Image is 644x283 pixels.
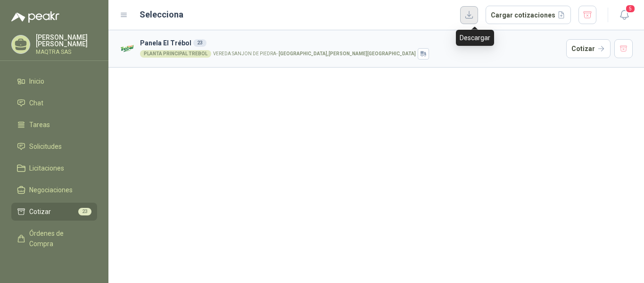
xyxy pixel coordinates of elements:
[36,49,97,55] p: MAQTRA SAS
[11,11,59,23] img: Logo peakr
[29,228,88,249] span: Órdenes de Compra
[140,50,211,58] div: PLANTA PRINCIPAL TREBOL
[11,203,97,221] a: Cotizar23
[213,51,416,56] p: VEREDA SANJON DE PIEDRA -
[11,94,97,112] a: Chat
[29,206,51,217] span: Cotizar
[11,137,97,155] a: Solicitudes
[11,181,97,199] a: Negociaciones
[11,159,97,177] a: Licitaciones
[36,34,97,47] p: [PERSON_NAME] [PERSON_NAME]
[29,141,62,152] span: Solicitudes
[120,41,136,57] img: Company Logo
[29,120,50,130] span: Tareas
[29,98,43,108] span: Chat
[140,8,183,21] h2: Selecciona
[140,38,562,48] h3: Panela El Trébol
[193,39,206,47] div: 23
[29,185,73,195] span: Negociaciones
[11,72,97,90] a: Inicio
[11,116,97,134] a: Tareas
[29,163,64,173] span: Licitaciones
[566,39,611,58] button: Cotizar
[456,30,494,46] div: Descargar
[11,224,97,253] a: Órdenes de Compra
[616,7,633,24] button: 5
[78,208,91,215] span: 23
[486,6,571,25] button: Cargar cotizaciones
[29,76,44,86] span: Inicio
[625,4,636,13] span: 5
[11,257,97,274] a: Remisiones
[279,51,416,56] strong: [GEOGRAPHIC_DATA] , [PERSON_NAME][GEOGRAPHIC_DATA]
